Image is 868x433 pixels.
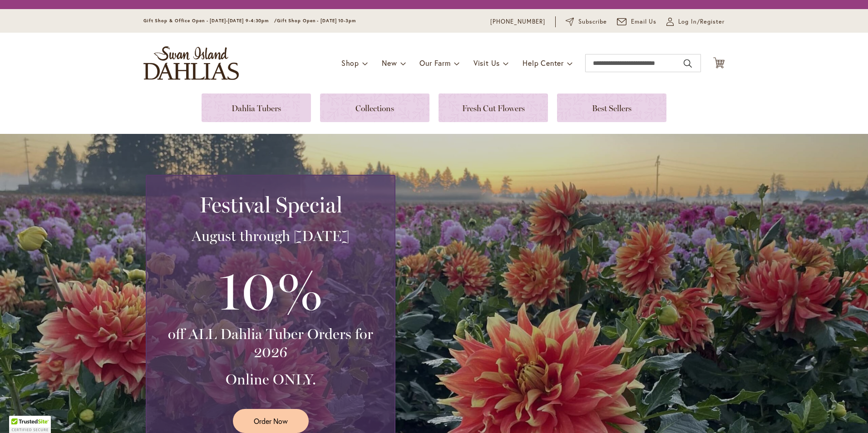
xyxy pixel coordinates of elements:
h3: Online ONLY. [158,370,384,389]
span: Order Now [254,416,288,426]
span: Log In/Register [678,17,725,26]
a: store logo [143,46,239,80]
a: Order Now [233,409,309,433]
h3: August through [DATE] [158,227,384,245]
span: Subscribe [578,17,607,26]
span: Gift Shop Open - [DATE] 10-3pm [277,18,356,24]
a: Log In/Register [666,17,725,26]
span: Email Us [631,17,657,26]
span: Our Farm [419,58,450,68]
button: Search [684,56,692,71]
a: Email Us [617,17,657,26]
span: Help Center [523,58,564,68]
span: New [382,58,397,68]
span: Shop [341,58,359,68]
a: Subscribe [566,17,607,26]
h3: 10% [158,254,384,325]
span: Visit Us [473,58,500,68]
h2: Festival Special [158,192,384,217]
span: Gift Shop & Office Open - [DATE]-[DATE] 9-4:30pm / [143,18,277,24]
h3: off ALL Dahlia Tuber Orders for 2026 [158,325,384,361]
a: [PHONE_NUMBER] [490,17,545,26]
div: TrustedSite Certified [9,416,51,433]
